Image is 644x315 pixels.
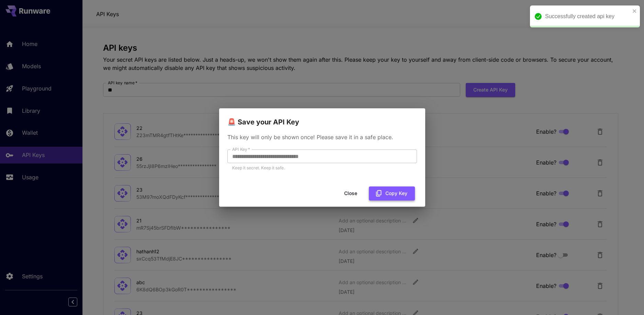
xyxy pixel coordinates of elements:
label: API Key [232,146,250,152]
h2: 🚨 Save your API Key [219,108,425,128]
button: close [632,8,637,14]
button: Close [335,186,366,201]
button: Copy Key [369,186,415,201]
div: Successfully created api key [545,12,630,21]
p: This key will only be shown once! Please save it in a safe place. [227,133,417,141]
p: Keep it secret. Keep it safe. [232,165,412,171]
